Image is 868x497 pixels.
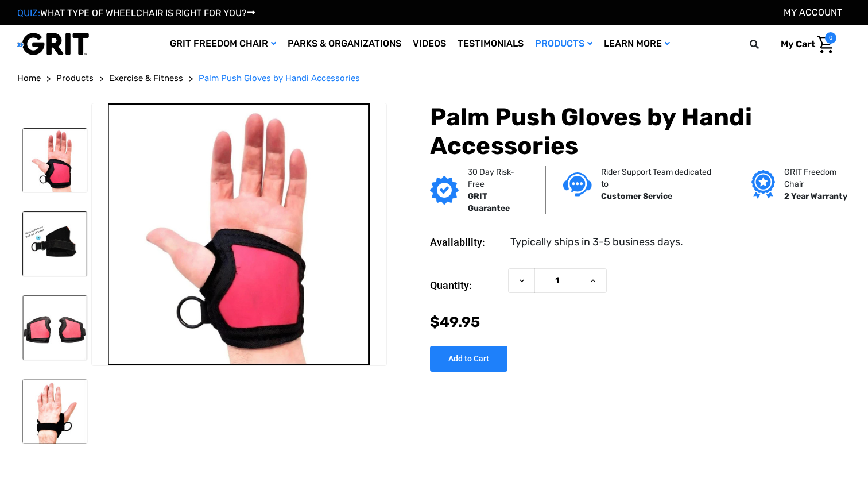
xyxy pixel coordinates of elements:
[407,25,452,63] a: Videos
[22,128,87,193] img: Palm Push Gloves by Handi Accessories
[598,25,676,63] a: Learn More
[282,25,407,63] a: Parks & Organizations
[430,314,480,330] span: $49.95
[56,73,94,83] span: Products
[772,32,836,56] a: Cart with 0 items
[601,191,672,201] strong: Customer Service
[468,166,528,190] p: 30 Day Risk-Free
[430,176,459,205] img: GRIT Guarantee
[452,25,529,63] a: Testimonials
[751,170,775,199] img: Grit freedom
[17,7,40,18] span: QUIZ:
[430,346,507,372] input: Add to Cart
[109,72,183,85] a: Exercise & Fitness
[17,7,255,18] a: QUIZ:WHAT TYPE OF WHEELCHAIR IS RIGHT FOR YOU?
[817,36,834,53] img: Cart
[825,32,836,44] span: 0
[17,72,851,85] nav: Breadcrumb
[510,234,683,250] dd: Typically ships in 3-5 business days.
[430,234,502,250] dt: Availability:
[430,103,851,161] h1: Palm Push Gloves by Handi Accessories
[601,166,716,190] p: Rider Support Team dedicated to
[92,103,386,365] img: Palm Push Gloves by Handi Accessories
[22,211,87,276] img: Palm Push Gloves by Handi Accessories
[784,191,847,201] strong: 2 Year Warranty
[563,172,592,196] img: Customer service
[784,7,842,18] a: Account
[199,73,360,83] span: Palm Push Gloves by Handi Accessories
[17,73,41,83] span: Home
[199,72,360,85] a: Palm Push Gloves by Handi Accessories
[468,191,510,213] strong: GRIT Guarantee
[755,32,772,56] input: Search
[22,379,87,444] img: Palm Push Gloves by Handi Accessories
[22,295,87,360] img: Palm Push Gloves by Handi Accessories
[781,38,815,49] span: My Cart
[529,25,598,63] a: Products
[164,25,282,63] a: GRIT Freedom Chair
[109,73,183,83] span: Exercise & Fitness
[17,72,41,85] a: Home
[56,72,94,85] a: Products
[784,166,855,190] p: GRIT Freedom Chair
[430,268,502,303] label: Quantity:
[17,32,89,56] img: GRIT All-Terrain Wheelchair and Mobility Equipment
